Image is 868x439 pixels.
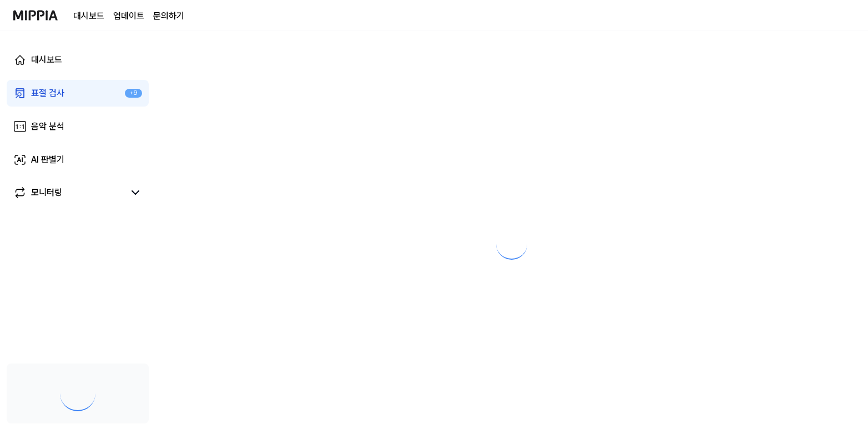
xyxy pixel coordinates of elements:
[7,147,149,173] a: AI 판별기
[73,9,104,23] a: 대시보드
[7,80,149,107] a: 표절 검사+9
[31,186,62,199] div: 모니터링
[125,89,142,98] div: +9
[31,153,64,166] div: AI 판별기
[7,47,149,73] a: 대시보드
[31,120,64,133] div: 음악 분석
[153,9,184,23] a: 문의하기
[7,113,149,140] a: 음악 분석
[31,87,64,100] div: 표절 검사
[13,186,124,199] a: 모니터링
[31,53,62,67] div: 대시보드
[113,9,144,23] a: 업데이트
